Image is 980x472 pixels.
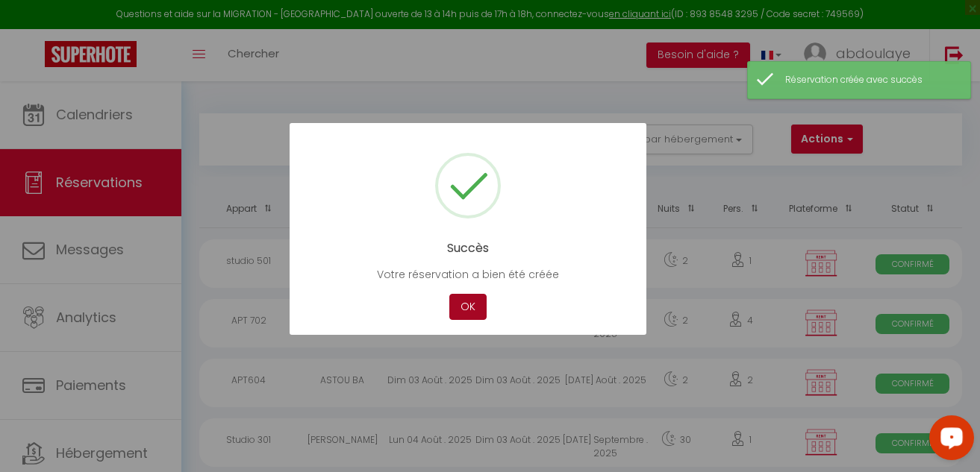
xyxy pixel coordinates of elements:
button: OK [449,294,487,320]
iframe: LiveChat chat widget [917,409,980,472]
p: Votre réservation a bien été créée [312,266,624,283]
h2: Succès [312,241,624,255]
div: Réservation créée avec succès [785,73,955,87]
